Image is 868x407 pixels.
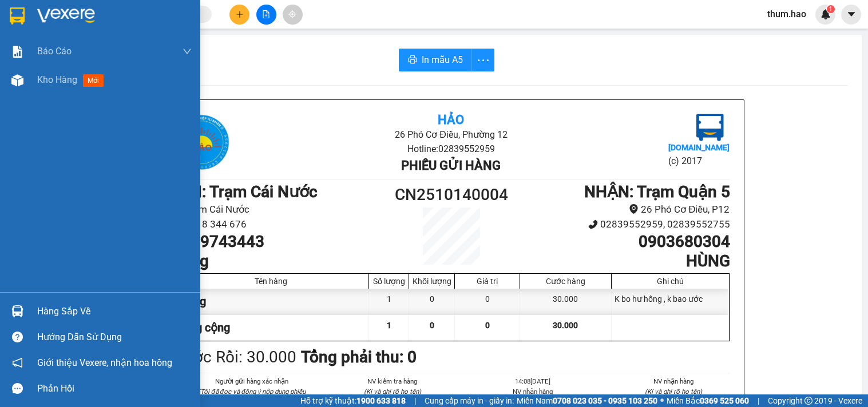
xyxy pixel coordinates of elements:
div: Cước hàng [523,277,608,286]
li: 26 Phó Cơ Điều, P12 [521,202,730,217]
b: GỬI : Trạm Cái Nước [173,182,318,201]
span: message [12,383,23,394]
b: Hảo [438,113,464,127]
div: Hàng sắp về [37,303,192,320]
span: Miền Nam [517,394,657,407]
div: 1 [369,289,409,314]
button: aim [283,5,303,25]
sup: 1 [827,5,835,13]
span: In mẫu A5 [422,53,463,67]
button: plus [229,5,249,25]
span: ⚪️ [660,398,664,403]
div: Cước Rồi : 30.000 [173,345,296,370]
span: environment [629,204,639,214]
img: warehouse-icon [11,74,23,86]
span: 1 [829,5,833,13]
h1: HÙNG [521,252,730,271]
h1: 0919743443 [173,232,382,252]
span: Cung cấp máy in - giấy in: [425,394,514,407]
h1: CN2510140004 [382,182,521,208]
li: NV nhận hàng [617,376,730,386]
span: question-circle [12,332,23,342]
div: 0 [409,289,455,314]
h1: 0903680304 [521,232,730,252]
span: down [183,47,192,56]
span: Giới thiệu Vexere, nhận hoa hồng [37,356,172,370]
b: NHẬN : Trạm Quận 5 [584,182,730,201]
li: NV kiểm tra hàng [336,376,449,386]
span: Kho hàng [37,74,77,85]
img: logo-vxr [10,7,25,25]
span: 0 [430,321,434,330]
b: [DOMAIN_NAME] [668,143,730,152]
span: 0 [485,321,490,330]
button: more [471,49,494,71]
strong: 0708 023 035 - 0935 103 250 [553,396,657,405]
img: icon-new-feature [821,9,831,19]
div: Phản hồi [37,380,192,397]
img: solution-icon [11,46,23,58]
span: printer [408,55,417,66]
strong: 1900 633 818 [356,396,406,405]
li: Hotline: 02839552959 [265,142,637,156]
span: aim [288,10,296,18]
img: logo.jpg [696,114,724,141]
span: caret-down [846,9,857,19]
span: Miền Bắc [667,394,749,407]
span: Tổng cộng [177,321,230,334]
li: 02839552959, 02839552755 [521,217,730,232]
span: 1 [387,321,391,330]
div: K bo hư hổng , k bao ước [612,289,729,314]
div: Ghi chú [615,277,726,286]
span: more [472,53,494,67]
li: 0918 344 676 [173,217,382,232]
i: (Kí và ghi rõ họ tên) [364,388,421,396]
li: 14:08[DATE] [477,376,590,386]
li: NV nhận hàng [477,386,590,397]
span: notification [12,357,23,368]
span: mới [83,74,104,87]
span: Báo cáo [37,44,72,58]
span: plus [236,10,244,18]
b: Phiếu gửi hàng [401,158,501,173]
button: caret-down [841,5,861,25]
i: (Tôi đã đọc và đồng ý nộp dung phiếu gửi hàng) [198,388,306,406]
span: copyright [804,397,812,405]
div: Hướng dẫn sử dụng [37,329,192,346]
span: 30.000 [553,321,578,330]
div: Số lượng [372,277,406,286]
li: Người gửi hàng xác nhận [196,376,309,386]
button: file-add [256,5,276,25]
div: 0 [455,289,520,314]
img: logo.jpg [173,114,230,171]
b: Tổng phải thu: 0 [301,348,417,366]
span: thum.hao [758,7,815,21]
button: printerIn mẫu A5 [399,49,472,71]
div: 30.000 [520,289,611,314]
div: Tên hàng [177,277,366,286]
span: | [414,394,416,407]
div: Khối lượng [412,277,451,286]
li: Trạm Cái Nước [173,202,382,217]
span: phone [588,220,598,229]
strong: 0369 525 060 [700,396,749,405]
img: warehouse-icon [11,305,23,317]
div: Giá trị [458,277,517,286]
span: Hỗ trợ kỹ thuật: [300,394,406,407]
div: thùng [174,289,370,314]
h1: Tồng [173,252,382,271]
li: (c) 2017 [668,154,730,168]
li: 26 Phó Cơ Điều, Phường 12 [265,127,637,142]
span: | [758,394,759,407]
span: file-add [262,10,270,18]
i: (Kí và ghi rõ họ tên) [645,388,702,396]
